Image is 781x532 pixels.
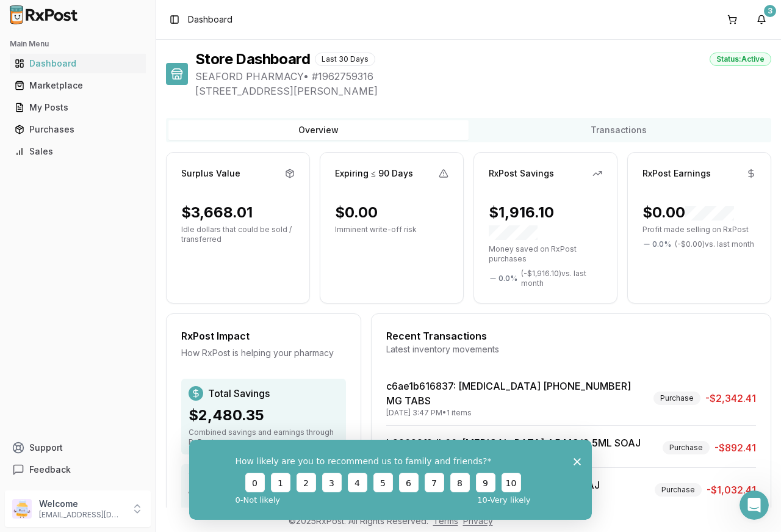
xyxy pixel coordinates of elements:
[707,483,756,497] span: -$1,032.41
[433,516,458,526] a: Terms
[189,486,339,503] div: 1
[5,120,151,139] button: Purchases
[675,239,754,249] span: ( - $0.00 ) vs. last month
[489,167,554,180] div: RxPost Savings
[10,118,146,140] a: Purchases
[315,53,375,66] div: Last 30 Days
[181,347,346,359] div: How RxPost is helping your pharmacy
[740,490,769,520] iframe: Intercom live chat
[710,53,771,66] div: Status: Active
[386,343,756,355] div: Latest inventory movements
[5,98,151,117] button: My Posts
[168,120,469,140] button: Overview
[188,13,232,26] nav: breadcrumb
[181,329,346,343] div: RxPost Impact
[195,49,310,69] h1: Store Dashboard
[652,239,671,249] span: 0.0 %
[12,499,32,519] img: User avatar
[189,506,339,516] div: Last 30 Days
[653,392,700,405] div: Purchase
[15,57,141,70] div: Dashboard
[10,97,146,118] a: My Posts
[655,483,702,497] div: Purchase
[195,69,771,84] span: SEAFORD PHARMACY • # 1962759316
[10,140,146,162] a: Sales
[663,441,710,454] div: Purchase
[5,76,151,95] button: Marketplace
[189,440,592,520] iframe: Survey from RxPost
[15,79,141,92] div: Marketplace
[764,5,776,17] div: 3
[10,39,146,49] h2: Main Menu
[705,391,756,406] span: -$2,342.41
[386,408,649,418] div: [DATE] 3:47 PM • 1 items
[521,269,602,288] span: ( - $1,916.10 ) vs. last month
[469,120,769,140] button: Transactions
[15,123,141,136] div: Purchases
[15,101,141,114] div: My Posts
[10,75,146,97] a: Marketplace
[181,225,295,244] p: Idle dollars that could be sold / transferred
[39,510,124,520] p: [EMAIL_ADDRESS][DOMAIN_NAME]
[181,203,253,222] div: $3,668.01
[189,406,339,425] div: $2,480.35
[489,244,602,264] p: Money saved on RxPost purchases
[5,5,83,24] img: RxPost Logo
[5,437,151,459] button: Support
[10,53,146,75] a: Dashboard
[335,225,448,235] p: Imminent write-off risk
[752,10,771,29] button: 3
[642,167,711,180] div: RxPost Earnings
[498,274,517,283] span: 0.0 %
[195,84,771,98] span: [STREET_ADDRESS][PERSON_NAME]
[189,428,339,447] div: Combined savings and earnings through RxPost
[15,145,141,158] div: Sales
[39,498,124,510] p: Welcome
[29,464,71,476] span: Feedback
[386,380,631,407] a: c6ae1b616837: [MEDICAL_DATA] [PHONE_NUMBER] MG TABS
[386,437,641,449] a: b23623f2db66: [MEDICAL_DATA] 4.5 MG/0.5ML SOAJ
[335,167,413,180] div: Expiring ≤ 90 Days
[489,203,602,242] div: $1,916.10
[335,203,378,222] div: $0.00
[181,167,240,180] div: Surplus Value
[463,516,493,526] a: Privacy
[5,54,151,73] button: Dashboard
[714,440,756,455] span: -$892.41
[642,225,756,235] p: Profit made selling on RxPost
[642,203,734,222] div: $0.00
[208,386,270,401] span: Total Savings
[188,13,232,26] span: Dashboard
[386,329,756,343] div: Recent Transactions
[5,459,151,481] button: Feedback
[5,142,151,161] button: Sales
